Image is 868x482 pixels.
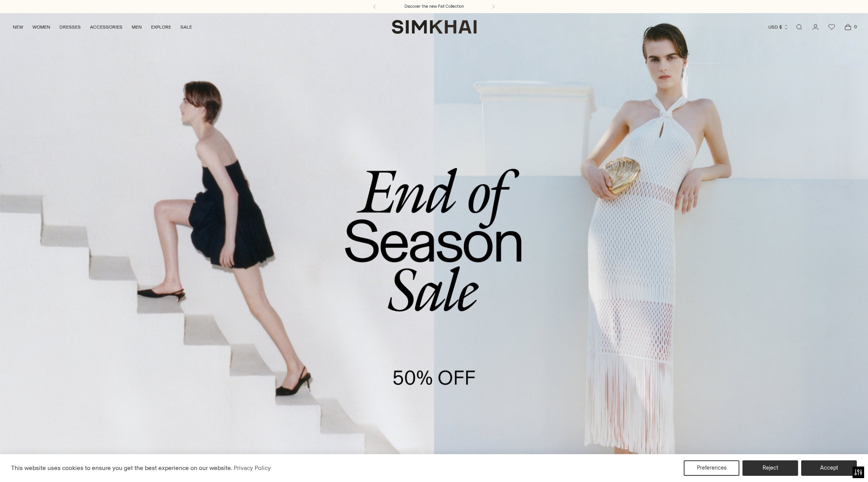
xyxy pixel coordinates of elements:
button: Reject [742,460,798,476]
a: Wishlist [824,19,839,35]
a: Go to the account page [808,19,823,35]
span: This website uses cookies to ensure you get the best experience on our website. [11,464,233,472]
a: EXPLORE [151,19,171,36]
a: Open cart modal [840,19,856,35]
span: 0 [852,23,859,30]
a: NEW [13,19,23,36]
button: Preferences [684,460,739,476]
a: Open search modal [792,19,807,35]
button: USD $ [768,19,789,36]
button: Accept [801,460,857,476]
a: SALE [180,19,192,36]
a: SIMKHAI [392,19,477,34]
a: MEN [132,19,142,36]
a: DRESSES [59,19,81,36]
a: ACCESSORIES [90,19,122,36]
a: WOMEN [32,19,50,36]
a: Privacy Policy (opens in a new tab) [233,462,272,474]
a: Discover the new Fall Collection [404,3,464,10]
